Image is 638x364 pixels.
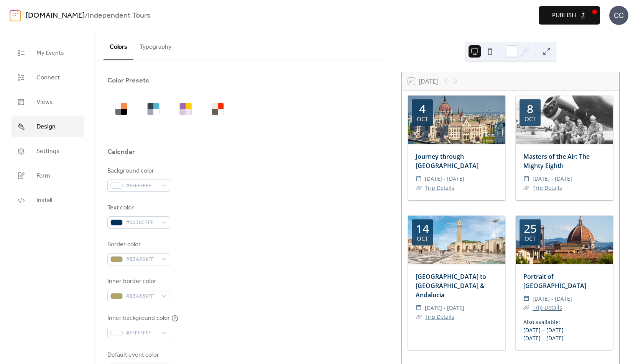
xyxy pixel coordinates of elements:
div: 4 [419,103,426,115]
a: Journey through [GEOGRAPHIC_DATA] [416,152,479,170]
div: Inner border color [107,277,169,286]
a: Form [12,165,84,186]
span: #B3A369FF [126,292,158,301]
span: Connect [36,73,60,82]
div: ​ [523,303,529,312]
div: ​ [416,303,422,313]
button: Typography [133,31,178,59]
span: [DATE] - [DATE] [425,174,464,183]
div: ​ [416,312,422,321]
div: CC [609,6,628,25]
span: Settings [36,147,59,156]
a: Portrait of [GEOGRAPHIC_DATA] [523,272,586,290]
span: #FFFFFFFF [126,181,158,191]
span: Publish [552,11,576,20]
b: / [85,8,88,23]
span: #FFFFFFFF [126,329,158,338]
div: Oct [525,236,536,242]
div: Inner background color [107,314,170,323]
a: Design [12,116,84,137]
span: My Events [36,49,64,58]
a: [GEOGRAPHIC_DATA] to [GEOGRAPHIC_DATA] & Andalucia [416,272,486,299]
span: Views [36,98,53,107]
div: ​ [523,174,529,183]
a: Trip Details [533,304,562,311]
div: ​ [416,174,422,183]
a: [DOMAIN_NAME] [26,8,85,23]
div: Oct [417,116,428,122]
a: Trip Details [425,313,454,320]
span: Install [36,196,52,205]
div: 14 [416,223,429,234]
a: Settings [12,141,84,161]
a: Trip Details [425,184,454,191]
div: 8 [527,103,533,115]
a: Connect [12,67,84,88]
button: Colors [104,31,133,60]
span: Form [36,171,50,181]
div: Color Presets [107,76,149,85]
div: Default event color [107,351,169,360]
span: #003057FF [126,218,158,227]
div: ​ [523,294,529,303]
div: Border color [107,240,169,249]
div: Oct [417,236,428,242]
div: ​ [523,183,529,193]
div: Text color [107,203,169,212]
span: [DATE] - [DATE] [533,294,572,303]
span: [DATE] - [DATE] [425,303,464,313]
div: 25 [524,223,537,234]
span: Design [36,122,56,132]
a: Views [12,92,84,112]
b: Independent Tours [88,8,150,23]
button: Publish [539,6,600,25]
a: Masters of the Air: The Mighty Eighth [523,152,590,170]
div: ​ [416,183,422,193]
a: My Events [12,43,84,63]
img: logo [10,9,21,21]
div: Background color [107,166,169,176]
a: Install [12,190,84,211]
div: Also available: [DATE] – [DATE] [DATE] – [DATE] [516,318,613,342]
div: Oct [525,116,536,122]
a: Trip Details [533,184,562,191]
span: [DATE] - [DATE] [533,174,572,183]
div: Calendar [107,147,135,156]
span: #B3A369FF [126,255,158,264]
